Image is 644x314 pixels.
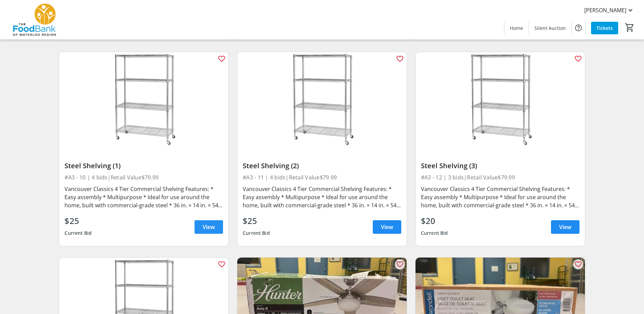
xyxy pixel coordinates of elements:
mat-icon: favorite_outline [218,260,226,268]
div: #A3 - 12 | 3 bids | Retail Value $79.99 [421,173,579,182]
div: Vancouver Classics 4 Tier Commercial Shelving Features: * Easy assembly * Multipurpose * Ideal fo... [243,185,401,209]
div: Steel Shelving (1) [65,162,223,170]
div: Vancouver Classics 4 Tier Commercial Shelving Features: * Easy assembly * Multipurpose * Ideal fo... [421,185,579,209]
mat-icon: favorite_outline [574,55,582,63]
div: #A3 - 10 | 4 bids | Retail Value $79.99 [65,173,223,182]
div: $25 [65,215,92,227]
div: Steel Shelving (2) [243,162,401,170]
img: Steel Shelving (2) [237,52,407,147]
button: Cart [624,21,636,34]
a: Tickets [591,22,618,34]
span: View [203,223,215,231]
span: View [559,223,571,231]
span: View [381,223,393,231]
mat-icon: favorite_outline [574,260,582,268]
span: Tickets [596,24,613,32]
mat-icon: favorite_outline [396,260,404,268]
div: #A3 - 11 | 4 bids | Retail Value $79.99 [243,173,401,182]
img: The Food Bank of Waterloo Region's Logo [4,3,65,37]
div: Current Bid [243,227,270,239]
a: Silent Auction [529,22,571,34]
a: Home [504,22,529,34]
button: Help [572,21,585,35]
img: Steel Shelving (1) [59,52,228,147]
mat-icon: favorite_outline [396,55,404,63]
div: Current Bid [65,227,92,239]
img: Steel Shelving (3) [416,52,585,147]
mat-icon: favorite_outline [218,55,226,63]
div: Current Bid [421,227,448,239]
button: [PERSON_NAME] [579,5,640,16]
a: View [195,220,223,234]
a: View [551,220,579,234]
div: $25 [243,215,270,227]
span: Silent Auction [534,24,566,32]
div: Steel Shelving (3) [421,162,579,170]
a: View [373,220,401,234]
div: $20 [421,215,448,227]
span: Home [510,24,523,32]
div: Vancouver Classics 4 Tier Commercial Shelving Features: * Easy assembly * Multipurpose * Ideal fo... [65,185,223,209]
span: [PERSON_NAME] [584,6,626,14]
